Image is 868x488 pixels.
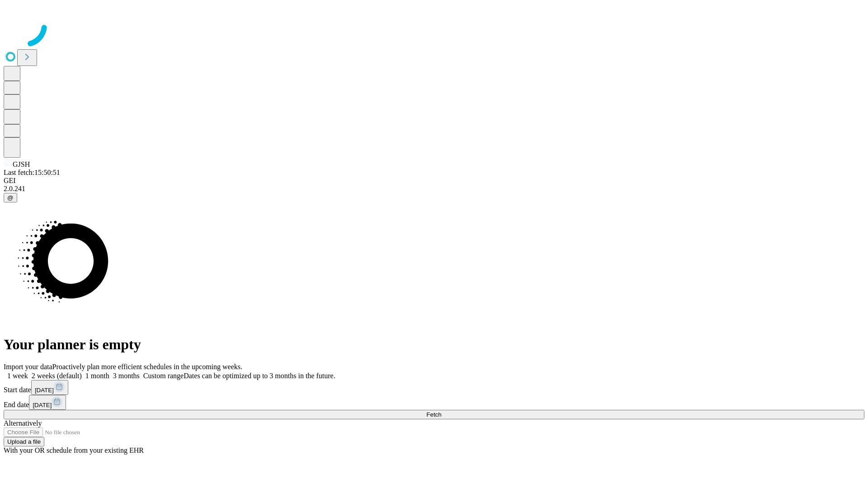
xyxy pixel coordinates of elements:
[4,410,864,419] button: Fetch
[4,380,864,395] div: Start date
[7,194,14,201] span: @
[52,363,242,371] span: Proactively plan more efficient schedules in the upcoming weeks.
[113,372,140,380] span: 3 months
[35,387,54,394] span: [DATE]
[4,177,864,185] div: GEI
[4,193,17,202] button: @
[4,169,60,176] span: Last fetch: 15:50:51
[33,402,52,408] span: [DATE]
[13,160,30,168] span: GJSH
[426,411,441,418] span: Fetch
[4,437,44,446] button: Upload a file
[4,395,864,410] div: End date
[4,446,144,454] span: With your OR schedule from your existing EHR
[32,372,82,380] span: 2 weeks (default)
[184,372,335,380] span: Dates can be optimized up to 3 months in the future.
[7,372,28,380] span: 1 week
[4,185,864,193] div: 2.0.241
[4,419,42,427] span: Alternatively
[143,372,184,380] span: Custom range
[4,363,52,371] span: Import your data
[31,380,68,395] button: [DATE]
[85,372,109,380] span: 1 month
[29,395,66,410] button: [DATE]
[4,336,864,353] h1: Your planner is empty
